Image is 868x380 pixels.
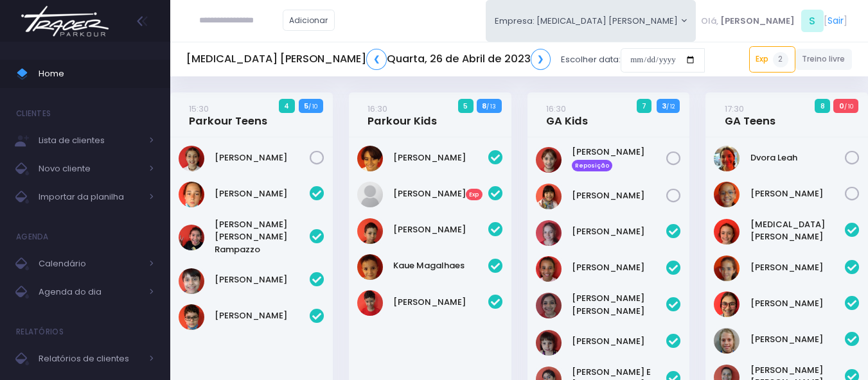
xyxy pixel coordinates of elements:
img: Fernanda Alves Garrido Gacitua [714,255,740,281]
a: [PERSON_NAME] [393,296,488,309]
small: / 12 [666,103,675,110]
span: Calendário [39,255,141,272]
a: [PERSON_NAME] [PERSON_NAME] Rampazzo [215,218,310,256]
a: Sair [828,14,844,28]
img: Antonella Ferreira Pascarelli Pinto [536,220,562,246]
a: [PERSON_NAME] [572,225,667,238]
img: Miguel Penna Ferreira [179,304,204,330]
a: [PERSON_NAME] [750,297,846,310]
img: Allegra Montanari Ferreira [714,219,740,245]
span: Importar da planilha [39,189,141,205]
strong: 0 [839,101,844,111]
a: [MEDICAL_DATA][PERSON_NAME] [750,218,846,243]
img: Kaue Magalhaes Belo [357,254,383,280]
a: [PERSON_NAME] [393,223,488,236]
a: [PERSON_NAME] [572,261,667,274]
span: [PERSON_NAME] [720,15,795,28]
a: [PERSON_NAME] [215,187,310,200]
span: 4 [279,99,295,113]
a: [PERSON_NAME] Reposição [572,146,667,171]
a: 17:30GA Teens [725,102,775,128]
img: Gabriela Alves Garrido Gacitua [714,182,740,207]
img: Miguel Ramalho de Abreu [357,290,383,316]
a: [PERSON_NAME] [750,187,846,200]
a: [PERSON_NAME] [750,261,846,274]
img: Arthur Dias [357,146,383,171]
img: Bianca Gabriela Pereira da Cunha [536,256,562,282]
img: Gabriel Ramalho de Abreu [357,218,383,244]
small: / 10 [308,103,317,110]
strong: 3 [662,101,666,111]
a: [PERSON_NAME] [393,151,488,164]
div: Escolher data: [186,45,705,74]
span: Relatórios de clientes [39,350,141,367]
span: 7 [637,99,652,113]
img: Bruna Dias [536,147,562,173]
img: Hanna Antebi [714,291,740,317]
span: Agenda do dia [39,284,141,300]
h4: Clientes [16,101,51,126]
a: [PERSON_NAME] [750,333,846,346]
h4: Relatórios [16,319,64,345]
a: [PERSON_NAME] [215,273,310,286]
a: Treino livre [795,49,853,70]
a: [PERSON_NAME] [PERSON_NAME] [572,292,667,317]
a: 16:30Parkour Kids [368,102,437,128]
a: [PERSON_NAME] [572,335,667,348]
small: 16:30 [368,103,387,115]
img: Gabriela Guzzi de Almeida [179,146,204,171]
a: [PERSON_NAME] [572,189,667,202]
img: Clara Souza Salles [536,293,562,318]
a: 15:30Parkour Teens [189,102,267,128]
a: [PERSON_NAME] [215,309,310,322]
img: Beatriz Menezes Lanzoti [357,182,383,207]
strong: 5 [304,101,308,111]
img: Jamile Perdon Danielian [714,328,740,354]
span: Novo cliente [39,160,141,177]
a: Adicionar [283,10,335,31]
a: Kaue Magalhaes [393,259,488,272]
a: ❯ [531,49,551,70]
a: 16:30GA Kids [546,102,588,128]
img: João Pedro Alves Rampazzo [179,225,204,250]
a: Exp2 [749,46,795,72]
img: Dvora Leah Begun [714,146,740,171]
div: [ ] [696,6,852,35]
img: Julia Oshiro [536,184,562,209]
img: Isabella formigoni [536,330,562,356]
span: 8 [815,99,830,113]
span: S [801,10,824,32]
strong: 8 [482,101,486,111]
span: Reposição [572,160,613,171]
a: [PERSON_NAME] [215,151,310,164]
small: / 10 [844,103,853,110]
small: / 13 [486,103,496,110]
h4: Agenda [16,224,49,250]
a: ❮ [366,49,387,70]
a: Dvora Leah [750,151,846,164]
span: Lista de clientes [39,132,141,149]
h5: [MEDICAL_DATA] [PERSON_NAME] Quarta, 26 de Abril de 2023 [186,49,551,70]
img: Luigi Giusti Vitorino [179,268,204,294]
small: 17:30 [725,103,744,115]
small: 15:30 [189,103,209,115]
span: Exp [466,189,483,200]
span: Home [39,65,154,82]
span: Olá, [701,15,718,28]
small: 16:30 [546,103,566,115]
a: [PERSON_NAME]Exp [393,187,488,200]
img: Daniel Sanches Abdala [179,182,204,207]
span: 2 [773,52,788,67]
span: 5 [458,99,474,113]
